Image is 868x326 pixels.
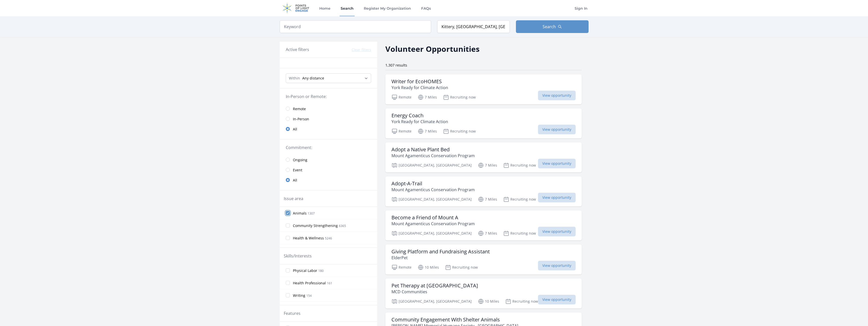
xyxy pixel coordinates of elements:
[286,211,290,215] input: Animals 1307
[418,128,437,134] p: 7 Miles
[391,153,475,159] p: Mount Agamenticus Conservation Program
[286,268,290,272] input: Physical Labor 180
[293,223,338,228] span: Community Strengthening
[391,128,412,134] p: Remote
[385,210,582,240] a: Become a Friend of Mount A Mount Agamenticus Conservation Program [GEOGRAPHIC_DATA], [GEOGRAPHIC_...
[505,298,538,304] p: Recruiting now
[391,146,475,153] h3: Adopt a Native Plant Bed
[478,196,497,202] p: 7 Miles
[478,162,497,168] p: 7 Miles
[391,215,475,221] h3: Become a Friend of Mount A
[385,43,480,55] h2: Volunteer Opportunities
[293,281,326,286] span: Health Professional
[293,106,306,111] span: Remote
[391,283,478,289] h3: Pet Therapy at [GEOGRAPHIC_DATA]
[318,269,324,273] span: 180
[391,255,490,261] p: ElderPet
[538,91,576,100] span: View opportunity
[385,279,582,308] a: Pet Therapy at [GEOGRAPHIC_DATA] MCD Communities [GEOGRAPHIC_DATA], [GEOGRAPHIC_DATA] 10 Miles Re...
[280,114,377,124] a: In-Person
[293,236,324,241] span: Health & Wellness
[538,125,576,134] span: View opportunity
[293,127,297,132] span: All
[280,165,377,175] a: Event
[391,181,475,187] h3: Adopt-A-Trail
[293,157,307,162] span: Ongoing
[418,94,437,100] p: 7 Miles
[286,93,371,100] legend: In-Person or Remote:
[284,253,312,259] legend: Skills/Interests
[280,155,377,165] a: Ongoing
[385,142,582,172] a: Adopt a Native Plant Bed Mount Agamenticus Conservation Program [GEOGRAPHIC_DATA], [GEOGRAPHIC_DA...
[286,281,290,285] input: Health Professional 161
[280,124,377,134] a: All
[391,289,478,295] p: MCD Communities
[391,78,448,85] h3: Writer for EcoHOMES
[503,230,536,236] p: Recruiting now
[293,117,309,122] span: In-Person
[391,230,472,236] p: [GEOGRAPHIC_DATA], [GEOGRAPHIC_DATA]
[385,63,407,68] span: 1,307 results
[293,211,307,216] span: Animals
[391,112,448,119] h3: Energy Coach
[391,196,472,202] p: [GEOGRAPHIC_DATA], [GEOGRAPHIC_DATA]
[503,196,536,202] p: Recruiting now
[418,264,439,270] p: 10 Miles
[293,268,317,273] span: Physical Labor
[437,20,510,33] input: Location
[503,162,536,168] p: Recruiting now
[391,221,475,227] p: Mount Agamenticus Conservation Program
[284,195,303,202] legend: Issue area
[478,230,497,236] p: 7 Miles
[391,162,472,168] p: [GEOGRAPHIC_DATA], [GEOGRAPHIC_DATA]
[538,295,576,304] span: View opportunity
[327,281,332,285] span: 161
[543,24,556,30] span: Search
[385,176,582,206] a: Adopt-A-Trail Mount Agamenticus Conservation Program [GEOGRAPHIC_DATA], [GEOGRAPHIC_DATA] 7 Miles...
[443,128,476,134] p: Recruiting now
[391,85,448,91] p: York Ready for Climate Action
[538,193,576,202] span: View opportunity
[443,94,476,100] p: Recruiting now
[538,227,576,236] span: View opportunity
[391,264,412,270] p: Remote
[391,249,490,255] h3: Giving Platform and Fundraising Assistant
[339,224,346,228] span: 6365
[306,294,312,298] span: 154
[385,108,582,138] a: Energy Coach York Ready for Climate Action Remote 7 Miles Recruiting now View opportunity
[385,244,582,274] a: Giving Platform and Fundraising Assistant ElderPet Remote 10 Miles Recruiting now View opportunity
[286,236,290,240] input: Health & Wellness 5246
[391,94,412,100] p: Remote
[286,293,290,297] input: Writing 154
[391,298,472,304] p: [GEOGRAPHIC_DATA], [GEOGRAPHIC_DATA]
[286,144,371,151] legend: Commitment:
[538,159,576,168] span: View opportunity
[516,20,589,33] button: Search
[391,317,518,323] h3: Community Engagement With Shelter Animals
[391,187,475,193] p: Mount Agamenticus Conservation Program
[286,73,371,83] select: Search Radius
[391,119,448,125] p: York Ready for Climate Action
[293,178,297,183] span: All
[293,168,302,173] span: Event
[308,211,315,216] span: 1307
[284,310,301,316] legend: Features
[352,47,371,52] button: Clear filters
[286,46,309,53] h3: Active filters
[445,264,478,270] p: Recruiting now
[478,298,499,304] p: 10 Miles
[280,104,377,114] a: Remote
[280,175,377,185] a: All
[538,261,576,270] span: View opportunity
[325,236,332,240] span: 5246
[280,20,431,33] input: Keyword
[286,223,290,227] input: Community Strengthening 6365
[293,293,305,298] span: Writing
[385,74,582,104] a: Writer for EcoHOMES York Ready for Climate Action Remote 7 Miles Recruiting now View opportunity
